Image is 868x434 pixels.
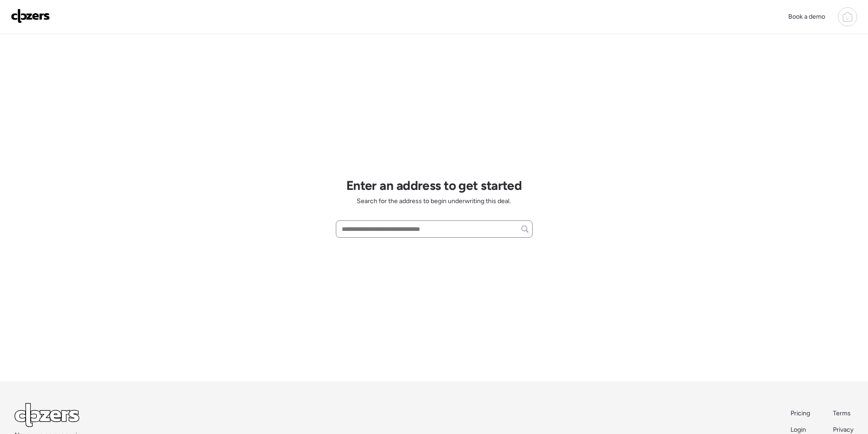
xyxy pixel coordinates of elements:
[11,9,50,23] img: Logo
[357,197,511,206] span: Search for the address to begin underwriting this deal.
[346,178,522,193] h1: Enter an address to get started
[791,426,806,434] span: Login
[791,409,811,418] a: Pricing
[833,409,853,418] a: Terms
[788,13,825,20] span: Book a demo
[833,409,851,417] span: Terms
[833,426,853,434] span: Privacy
[15,403,79,427] img: Logo Light
[791,409,810,417] span: Pricing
